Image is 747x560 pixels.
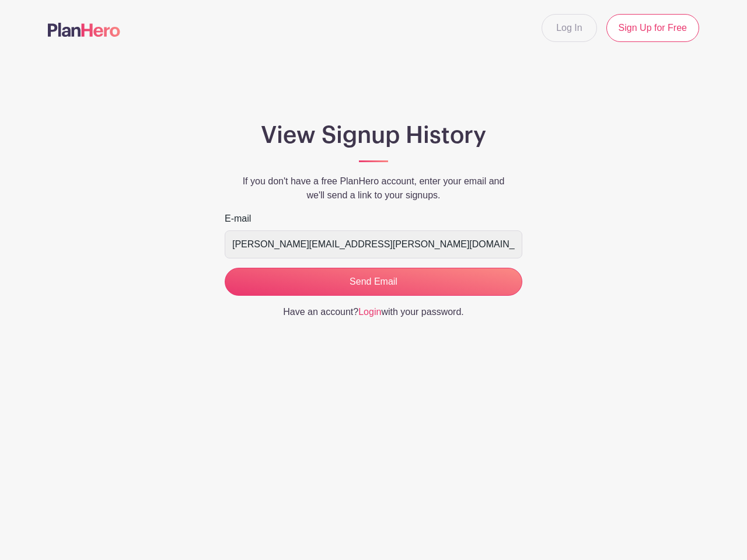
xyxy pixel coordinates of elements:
a: Log In [542,14,596,42]
p: If you don't have a free PlanHero account, enter your email and we'll send a link to your signups. [225,174,522,202]
a: Sign Up for Free [606,14,699,42]
img: logo-507f7623f17ff9eddc593b1ce0a138ce2505c220e1c5a4e2b4648c50719b7d32.svg [48,23,120,37]
input: e.g. julie@eventco.com [225,230,522,258]
h1: View Signup History [225,121,522,149]
label: E-mail [225,212,251,226]
a: Login [358,307,381,317]
input: Send Email [225,268,522,296]
p: Have an account? with your password. [225,305,522,319]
